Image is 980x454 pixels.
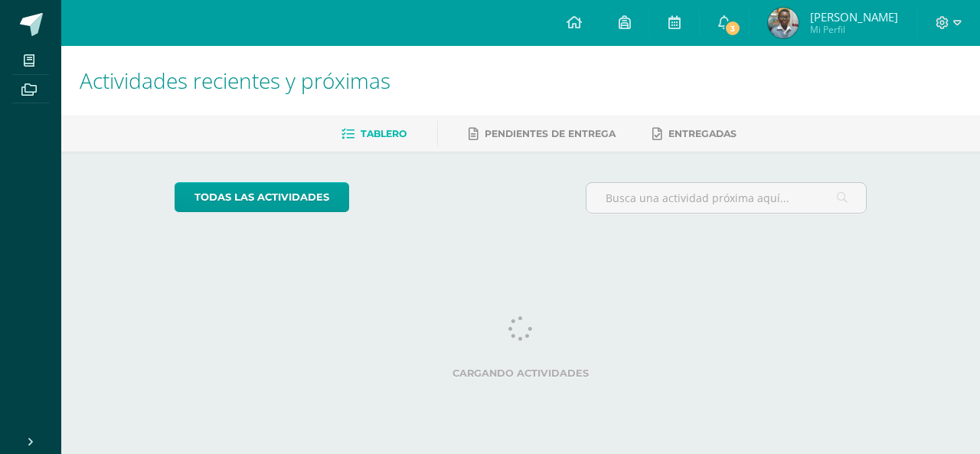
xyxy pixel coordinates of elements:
a: todas las Actividades [175,182,349,212]
label: Cargando actividades [175,367,867,379]
span: [PERSON_NAME] [810,9,898,24]
span: Actividades recientes y próximas [80,66,390,95]
a: Entregadas [652,122,737,146]
img: 68d853dc98f1f1af4b37f6310fc34bca.png [768,8,799,38]
span: Pendientes de entrega [485,128,616,139]
a: Pendientes de entrega [469,122,616,146]
span: Entregadas [668,128,737,139]
span: Mi Perfil [810,23,898,36]
span: 3 [724,20,741,37]
span: Tablero [361,128,407,139]
a: Tablero [341,122,407,146]
input: Busca una actividad próxima aquí... [586,183,867,213]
